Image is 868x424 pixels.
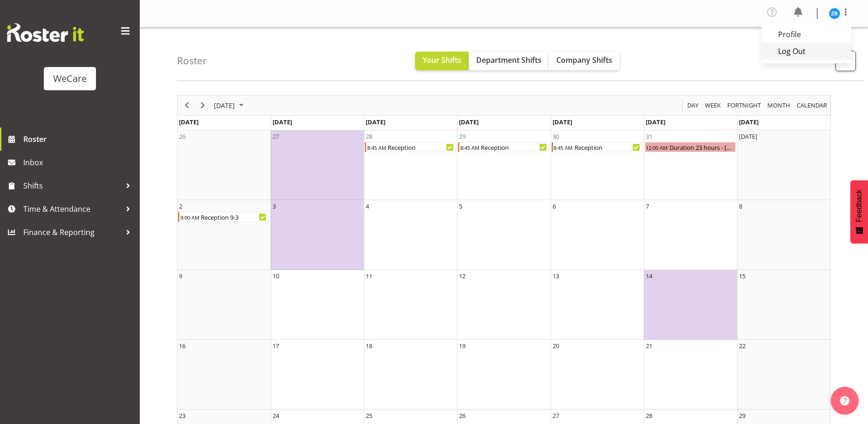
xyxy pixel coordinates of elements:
div: 19 [459,341,465,350]
td: Sunday, November 9, 2025 [178,270,271,340]
span: [DATE] [553,118,572,126]
img: zephy-bennett10858.jpg [829,8,840,19]
td: Sunday, November 16, 2025 [178,340,271,410]
div: 16 [179,341,185,350]
span: [DATE] [646,118,665,126]
span: [DATE] [213,100,236,111]
div: 7 [646,202,649,211]
div: Reception [480,142,548,152]
button: November 2025 [212,100,248,111]
div: 10 [273,271,279,281]
div: 15 [739,271,745,281]
h4: Roster [177,55,207,66]
button: Department Shifts [469,52,549,70]
div: 14 [646,271,652,281]
div: 13 [553,271,559,281]
span: Day [686,100,699,111]
div: 8 [739,202,742,211]
img: help-xxl-2.png [840,396,849,405]
td: Thursday, November 13, 2025 [551,270,644,340]
div: 9 [179,271,182,281]
div: Reception Begin From Wednesday, October 29, 2025 at 8:45:00 AM GMT+13:00 Ends At Wednesday, Octob... [458,142,549,152]
div: 25 [366,411,372,420]
td: Tuesday, November 11, 2025 [364,270,457,340]
span: Month [766,100,791,111]
span: Inbox [23,155,135,169]
td: Friday, October 31, 2025 [644,130,737,200]
span: Week [704,100,722,111]
button: Timeline Week [704,100,723,111]
div: 24 [273,411,279,420]
a: Profile [762,26,851,43]
div: 28 [366,132,372,141]
div: 30 [553,132,559,141]
button: Previous [181,100,193,111]
div: 18 [366,341,372,350]
div: Duration 23 hours - Zephy Bennett Begin From Friday, October 31, 2025 at 12:00:00 AM GMT+13:00 En... [645,142,736,152]
div: Reception [387,142,455,152]
td: Tuesday, October 28, 2025 [364,130,457,200]
span: [DATE] [179,118,198,126]
div: Reception [574,142,642,152]
div: 12 [459,271,465,281]
td: Friday, November 14, 2025 [644,270,737,340]
div: 4 [366,202,369,211]
span: Shifts [23,179,121,193]
button: Company Shifts [549,52,620,70]
div: 2 [179,202,182,211]
td: Thursday, November 20, 2025 [551,340,644,410]
td: Saturday, November 22, 2025 [737,340,830,410]
a: Log Out [762,43,851,60]
span: Fortnight [726,100,762,111]
td: Thursday, November 6, 2025 [551,200,644,270]
td: Sunday, November 2, 2025 [178,200,271,270]
td: Friday, November 21, 2025 [644,340,737,410]
span: calendar [796,100,828,111]
div: Duration 23 hours - [PERSON_NAME] [669,142,735,152]
td: Monday, November 3, 2025 [271,200,364,270]
span: [DATE] [366,118,385,126]
div: 21 [646,341,652,350]
span: [DATE] [739,118,759,126]
span: [DATE] [459,118,478,126]
td: Wednesday, November 19, 2025 [457,340,550,410]
div: 22 [739,341,745,350]
div: 26 [179,132,185,141]
td: Monday, November 17, 2025 [271,340,364,410]
span: Your Shifts [423,55,461,65]
td: Thursday, October 30, 2025 [551,130,644,200]
div: Reception Begin From Tuesday, October 28, 2025 at 8:45:00 AM GMT+13:00 Ends At Tuesday, October 2... [365,142,456,152]
div: 26 [459,411,465,420]
div: 3 [273,202,276,211]
div: 29 [459,132,465,141]
div: Reception 9-3 [200,212,268,222]
div: 11 [366,271,372,281]
div: 8:45 AM [553,142,574,152]
td: Wednesday, October 29, 2025 [457,130,550,200]
div: WeCare [53,72,87,86]
button: Month [795,100,829,111]
div: 28 [646,411,652,420]
td: Wednesday, November 5, 2025 [457,200,550,270]
button: Fortnight [726,100,763,111]
div: 6 [553,202,556,211]
img: Rosterit website logo [7,23,84,42]
td: Wednesday, November 12, 2025 [457,270,550,340]
div: 5 [459,202,462,211]
span: Roster [23,132,135,146]
div: 17 [273,341,279,350]
div: 27 [273,132,279,141]
div: 8:45 AM [459,142,480,152]
div: Next [195,95,211,115]
td: Monday, October 27, 2025 [271,130,364,200]
td: Sunday, October 26, 2025 [178,130,271,200]
div: 27 [553,411,559,420]
span: [DATE] [273,118,292,126]
div: 31 [646,132,652,141]
span: Finance & Reporting [23,225,121,239]
div: [DATE] [739,132,757,141]
button: Timeline Day [686,100,700,111]
td: Friday, November 7, 2025 [644,200,737,270]
button: Next [197,100,209,111]
span: Time & Attendance [23,202,121,216]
